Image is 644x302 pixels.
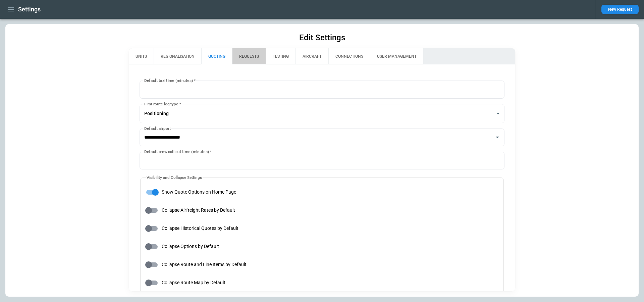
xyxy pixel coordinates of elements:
label: First route leg type [144,101,181,107]
span: Collapse Historical Quotes by Default [162,225,238,231]
button: UNITS [129,48,154,64]
span: Collapse Airfreight Rates by Default [162,207,235,213]
button: CONNECTIONS [328,48,370,64]
label: Default crew call out time (minutes) [144,149,212,154]
button: REQUESTS [232,48,266,64]
label: Default airport [144,125,171,131]
button: Open [493,133,502,142]
span: Show Quote Options on Home Page [162,189,236,195]
button: TESTING [266,48,296,64]
button: AIRCRAFT [296,48,328,64]
h1: Settings [18,5,41,13]
label: Default taxi time (minutes) [144,78,196,83]
legend: Visibility and Collapse Settings [146,175,203,181]
h1: Edit Settings [299,32,345,43]
div: Positioning [140,104,504,123]
span: Collapse Route Map by Default [162,280,225,286]
span: Collapse Options by Default [162,244,219,249]
button: USER MANAGEMENT [370,48,423,64]
span: Collapse Route and Line Items by Default [162,262,247,267]
button: REGIONALISATION [154,48,201,64]
button: QUOTING [201,48,232,64]
button: New Request [601,5,639,14]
